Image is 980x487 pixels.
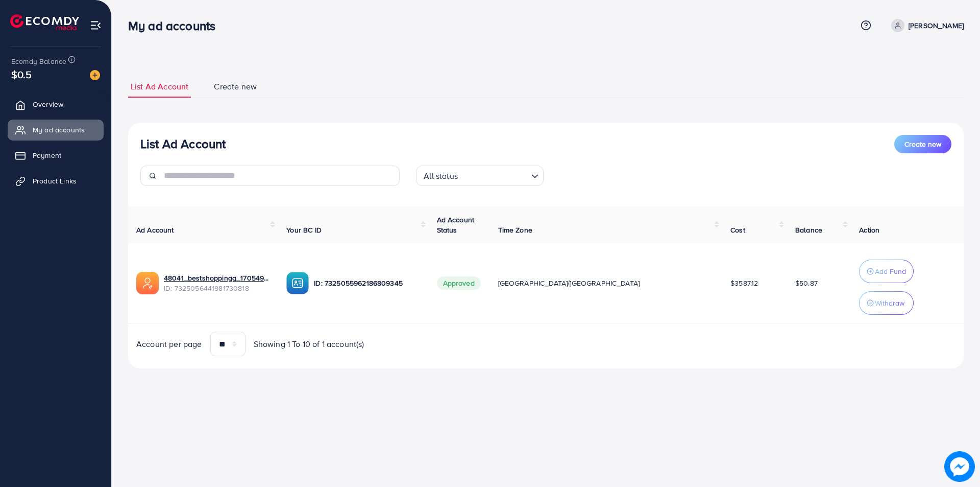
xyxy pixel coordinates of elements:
a: Overview [8,94,104,114]
span: Time Zone [498,225,532,235]
span: ID: 7325056441981730818 [164,283,270,293]
a: Product Links [8,171,104,191]
a: [PERSON_NAME] [887,19,964,32]
h3: List Ad Account [140,136,226,151]
span: $3587.12 [730,278,758,288]
img: image [90,70,100,80]
a: 48041_bestshoppingg_1705497623891 [164,273,270,283]
span: [GEOGRAPHIC_DATA]/[GEOGRAPHIC_DATA] [498,278,640,288]
img: image [944,451,975,482]
button: Withdraw [859,291,914,315]
span: Overview [33,99,63,109]
span: Ecomdy Balance [11,56,66,66]
img: ic-ads-acc.e4c84228.svg [136,272,159,294]
p: Withdraw [875,297,904,309]
span: Ad Account Status [437,215,475,235]
a: Payment [8,145,104,166]
p: [PERSON_NAME] [909,19,964,32]
span: My ad accounts [33,125,85,135]
p: Add Fund [875,265,906,277]
div: <span class='underline'>48041_bestshoppingg_1705497623891</span></br>7325056441981730818 [164,273,270,294]
span: Create new [214,81,257,92]
span: $0.5 [11,67,32,82]
span: Ad Account [136,225,174,235]
span: Approved [437,276,481,290]
span: Showing 1 To 10 of 1 account(s) [254,338,364,350]
span: Your BC ID [286,225,322,235]
a: My ad accounts [8,120,104,140]
span: Create new [904,139,941,149]
span: Cost [730,225,745,235]
span: Account per page [136,338,202,350]
span: $50.87 [795,278,818,288]
span: Balance [795,225,822,235]
img: menu [90,19,102,31]
span: Payment [33,150,61,160]
button: Create new [894,135,951,153]
p: ID: 7325055962186809345 [314,277,420,289]
h3: My ad accounts [128,18,224,33]
div: Search for option [416,166,544,186]
span: All status [422,169,460,183]
span: Action [859,225,879,235]
span: Product Links [33,176,77,186]
span: List Ad Account [131,81,188,92]
button: Add Fund [859,260,914,283]
img: ic-ba-acc.ded83a64.svg [286,272,309,294]
img: logo [10,14,79,30]
input: Search for option [461,167,527,183]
